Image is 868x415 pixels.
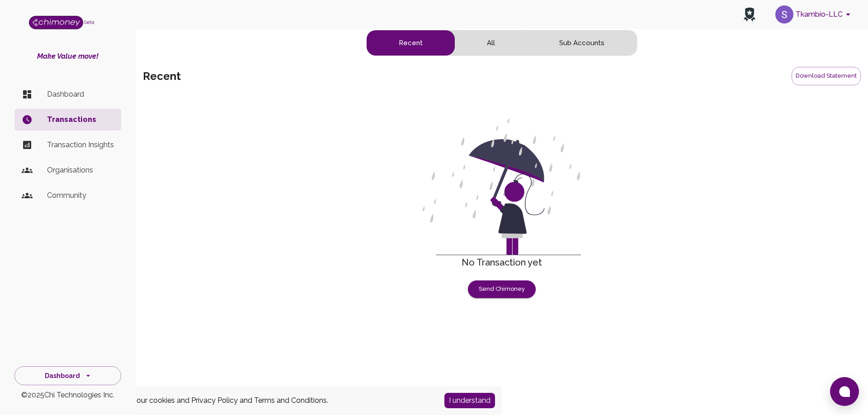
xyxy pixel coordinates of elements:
[47,114,114,125] p: Transactions
[143,69,181,84] h5: recent
[11,395,431,406] div: By using this site, you are agreeing to our cookies and and .
[47,190,114,201] p: Community
[191,396,238,405] a: Privacy Policy
[143,255,861,270] h6: No Transaction yet
[423,118,581,255] img: make-it-rain.svg
[29,16,83,29] img: Logo
[444,393,495,408] button: Accept cookies
[366,30,637,56] div: text alignment
[14,366,121,386] button: Dashboard
[527,30,637,56] button: subaccounts
[254,396,327,405] a: Terms and Conditions
[455,30,527,56] button: all
[468,280,536,298] button: Send Chimoney
[84,19,94,25] span: beta
[367,30,455,56] button: recent
[47,89,114,100] p: Dashboard
[775,5,793,23] img: avatar
[47,140,114,150] p: Transaction Insights
[830,377,859,406] button: Open chat window
[772,3,857,26] button: account of current user
[792,67,861,85] button: Download Statement
[47,165,114,176] p: Organisations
